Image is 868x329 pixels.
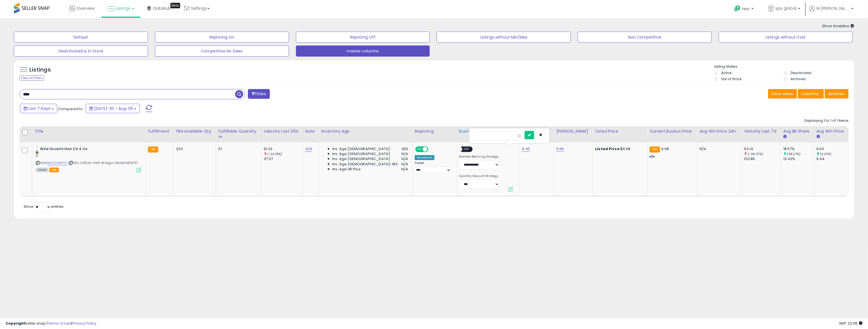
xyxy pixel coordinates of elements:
[94,106,133,111] span: [DATE]-30 - Aug-05
[332,156,391,161] span: Inv. Age [DEMOGRAPHIC_DATA]:
[459,128,517,134] div: Business Pricing
[332,151,391,156] span: Inv. Age [DEMOGRAPHIC_DATA]:
[218,146,257,151] div: 111
[24,204,64,209] span: Show: entries
[19,75,44,81] div: Clear All Filters
[787,152,801,156] small: (38.27%)
[816,6,850,11] span: Hi [PERSON_NAME]
[783,156,814,161] div: 13.43%
[462,147,471,152] span: OFF
[459,174,499,178] label: Quantity Discount Strategy:
[264,156,303,161] div: 117.37
[522,146,530,152] a: 9.45
[700,146,738,151] div: N/A
[595,146,643,151] div: $9.68
[401,156,408,161] span: N/A
[321,128,410,134] div: Inventory Age
[744,146,781,151] div: 92.14
[176,128,213,134] div: FBA Available Qty
[155,45,289,57] button: Competitive No Sales
[650,128,695,134] div: Current Buybox Price
[427,147,436,152] span: OFF
[20,104,57,113] button: Last 7 Days
[34,128,143,134] div: Title
[28,106,50,111] span: Last 7 Days
[820,152,831,156] small: (2.01%)
[332,146,391,151] span: Inv. Age [DEMOGRAPHIC_DATA]:
[47,161,67,165] a: B000V8MTIC
[36,146,39,158] img: 41Y-cvRBYHL._SL40_.jpg
[332,167,361,172] span: Inv. Age 181 Plus:
[14,32,148,43] button: Default
[401,146,408,151] span: 260
[248,89,270,99] button: Filters
[437,32,571,43] button: Listings without Min/Max
[742,6,750,11] span: Help
[816,146,848,151] div: 9.63
[116,6,130,11] span: Listings
[791,77,806,81] label: Archived
[415,155,434,160] div: Amazon AI
[264,128,301,134] div: Velocity Last 30d
[267,152,282,156] small: (-22.19%)
[650,146,660,153] small: FBA
[148,146,158,153] small: FBA
[556,146,564,152] a: 9.99
[783,134,787,139] small: Avg BB Share.
[744,128,779,134] div: Velocity Last 7d
[791,70,811,75] label: Deactivated
[595,128,645,134] div: Listed Price
[401,162,408,167] span: N/A
[822,23,854,29] span: Show Analytics
[170,3,180,8] div: Tooltip anchor
[730,1,759,18] a: Help
[218,128,259,134] div: Fulfillable Quantity
[459,155,499,159] label: Business Repricing Strategy:
[556,128,590,134] div: [PERSON_NAME]
[719,32,853,43] button: Listings without Cost
[148,128,171,134] div: Fulfillment
[296,32,430,43] button: Repricing Off
[809,6,854,18] a: Hi [PERSON_NAME]
[332,162,399,167] span: Inv. Age [DEMOGRAPHIC_DATA]-180:
[415,128,454,134] div: Repricing
[176,146,212,151] div: 220
[801,91,819,97] span: Columns
[416,147,423,152] span: ON
[578,32,712,43] button: Non Competitive
[401,151,408,156] span: N/A
[744,156,781,161] div: 152.86
[154,6,171,11] span: DataHub
[816,156,848,161] div: 9.44
[296,45,430,57] button: master columns
[734,5,741,12] i: Get Help
[415,161,452,174] div: Preset:
[36,146,141,172] div: ASIN:
[49,168,59,172] span: FBA
[76,6,94,11] span: Overview
[14,45,148,57] button: Deactivated & In Stock
[775,6,796,11] span: sps global
[783,128,812,134] div: Avg BB Share
[816,128,846,134] div: Avg Win Price
[305,146,312,152] a: N/A
[825,89,849,98] button: Actions
[58,106,84,112] span: Compared to:
[595,146,620,151] b: Listed Price:
[783,146,814,151] div: 18.57%
[155,32,289,43] button: Repricing On
[522,128,552,134] div: Min Price
[661,146,669,151] span: 9.68
[36,168,49,172] span: All listings currently available for purchase on Amazon
[68,161,138,165] span: | SKU: 051524-4.99-Wildgro-682821459757
[29,66,51,74] h5: Listings
[714,64,854,69] p: Listing States:
[86,104,140,113] button: [DATE]-30 - Aug-05
[816,134,820,139] small: Avg Win Price.
[721,70,732,75] label: Active
[721,77,742,81] label: Out of Stock
[305,128,317,134] div: Note
[401,167,408,172] span: N/A
[700,128,739,134] div: Avg Win Price 24h.
[798,89,824,98] button: Columns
